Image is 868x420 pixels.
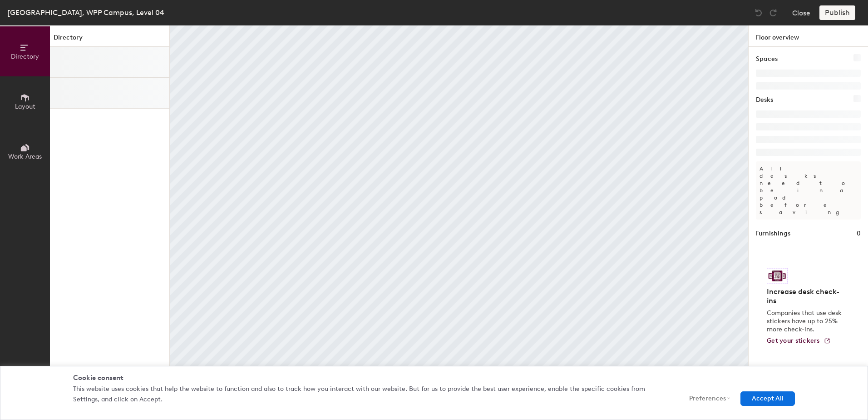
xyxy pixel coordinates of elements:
canvas: Map [170,25,748,420]
button: Preferences [678,391,734,406]
img: Undo [754,8,763,17]
h1: Floor overview [749,25,868,47]
div: Cookie consent [73,373,795,383]
h1: 0 [857,229,861,239]
img: Redo [769,8,778,17]
p: All desks need to be in a pod before saving [756,161,861,220]
h4: Increase desk check-ins [767,287,844,305]
h1: Furnishings [756,229,790,239]
button: Accept All [740,391,795,406]
div: [GEOGRAPHIC_DATA], WPP Campus, Level 04 [7,7,164,18]
p: This website uses cookies that help the website to function and also to track how you interact wi... [73,384,669,405]
h1: Spaces [756,54,778,64]
p: Companies that use desk stickers have up to 25% more check-ins. [767,309,844,334]
span: Work Areas [8,153,42,160]
span: Layout [15,103,35,110]
a: Get your stickers [767,337,831,345]
button: Close [792,5,810,20]
img: Sticker logo [767,268,788,284]
h1: Directory [50,33,169,47]
span: Get your stickers [767,337,820,345]
h1: Desks [756,95,773,105]
span: Directory [11,53,39,60]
